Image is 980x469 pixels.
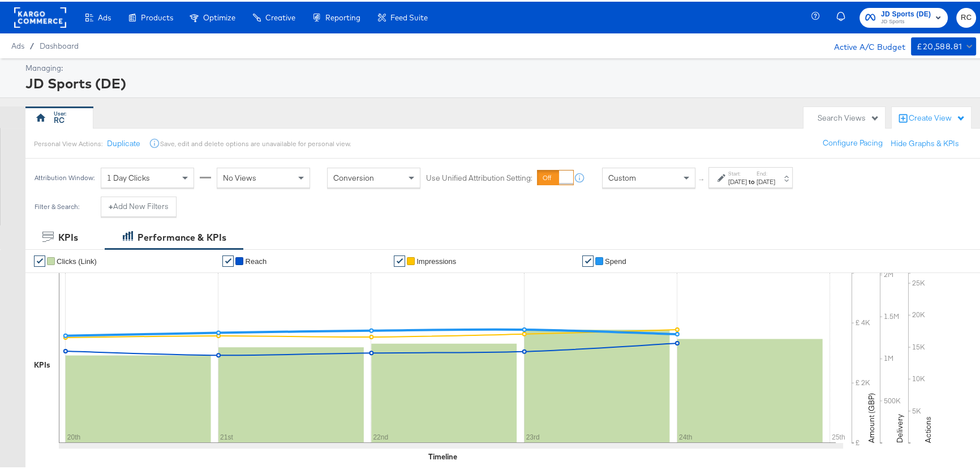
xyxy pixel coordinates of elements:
strong: to [747,176,757,184]
button: +Add New Filters [101,195,177,215]
button: JD Sports (DE)JD Sports [859,6,948,26]
span: Products [141,11,173,20]
span: Clicks (Link) [57,255,97,264]
div: Managing: [25,61,973,72]
div: Personal View Actions: [34,138,102,147]
button: £20,588.81 [911,36,976,54]
div: Save, edit and delete options are unavailable for personal view. [160,138,351,147]
label: Use Unified Attribution Setting: [426,171,532,182]
div: [DATE] [728,176,747,185]
span: Creative [265,11,295,20]
span: Impressions [416,255,456,264]
div: £20,588.81 [917,38,962,52]
div: JD Sports (DE) [25,72,973,91]
button: Configure Pacing [815,131,891,152]
a: ✔ [394,254,405,265]
strong: + [109,199,113,210]
a: ✔ [582,254,594,265]
div: RC [54,113,65,124]
span: RC [961,10,972,23]
text: Delivery [895,412,905,441]
text: Actions [923,415,933,441]
label: End: [757,168,775,176]
div: [DATE] [757,176,775,185]
span: JD Sports [881,16,931,25]
a: ✔ [222,254,234,265]
div: Active A/C Budget [822,36,905,53]
span: / [24,40,40,49]
button: Hide Graphs & KPIs [891,137,959,147]
span: Custom [608,171,636,181]
div: Timeline [428,450,457,461]
div: Search Views [818,111,879,122]
span: Ads [11,40,24,49]
div: Performance & KPIs [137,229,226,242]
div: Attribution Window: [34,172,95,180]
span: Reach [245,255,267,264]
div: KPIs [34,358,50,369]
span: ↑ [697,176,707,180]
a: Dashboard [40,40,79,49]
span: Spend [605,255,626,264]
span: No Views [223,171,256,181]
button: RC [956,6,976,26]
span: Conversion [333,171,374,181]
div: Filter & Search: [34,201,80,209]
span: JD Sports (DE) [881,7,931,19]
text: Amount (GBP) [866,391,876,441]
span: Reporting [325,11,360,20]
span: Feed Suite [390,11,428,20]
a: ✔ [34,254,45,265]
div: KPIs [58,229,78,242]
span: 1 Day Clicks [107,171,150,181]
label: Start: [728,168,747,176]
div: Create View [909,111,965,122]
button: Duplicate [107,137,140,147]
span: Ads [98,11,111,20]
span: Optimize [203,11,235,20]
